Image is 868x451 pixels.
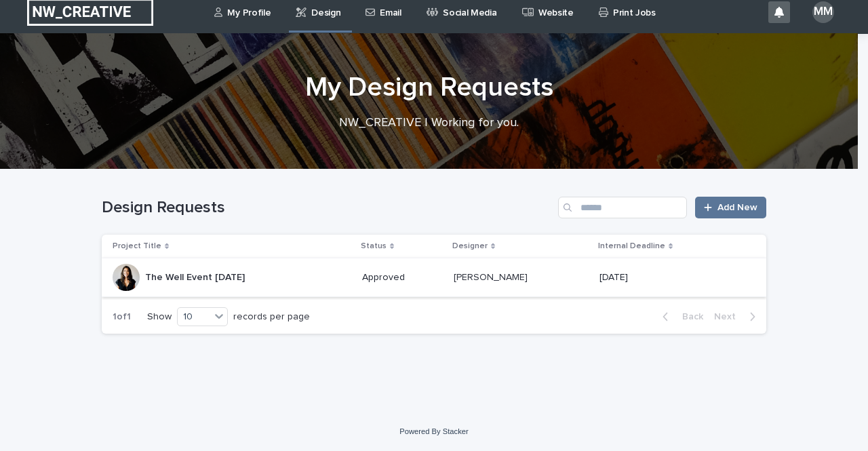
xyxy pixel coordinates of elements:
div: MM [812,1,834,23]
span: Next [714,312,744,321]
tr: The Well Event [DATE]The Well Event [DATE] Approved[PERSON_NAME][PERSON_NAME] [DATE] [102,258,766,297]
h1: My Design Requests [97,71,762,104]
p: Designer [452,239,488,254]
span: Add New [717,203,757,212]
p: Internal Deadline [598,239,665,254]
p: Show [147,311,172,323]
input: Search [558,197,687,218]
p: 1 of 1 [102,300,142,334]
button: Back [652,311,709,323]
p: [PERSON_NAME] [454,269,530,283]
p: Status [361,239,387,254]
h1: Design Requests [102,198,553,218]
p: NW_CREATIVE | Working for you. [158,116,701,131]
p: records per page [233,311,310,323]
a: Add New [695,197,766,218]
p: [DATE] [599,272,745,283]
p: The Well Event [DATE] [145,269,248,283]
p: Approved [362,272,443,283]
div: 10 [178,310,210,324]
span: Back [674,312,703,321]
a: Powered By Stacker [399,427,468,435]
p: Project Title [113,239,161,254]
button: Next [709,311,766,323]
